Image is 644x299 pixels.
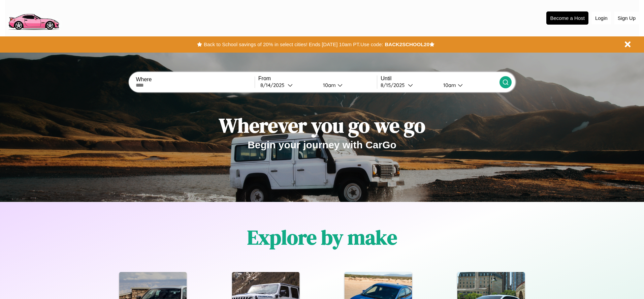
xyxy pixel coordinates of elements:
div: 10am [320,82,337,88]
h1: Explore by make [247,223,397,251]
label: Where [136,77,254,83]
button: 10am [318,82,377,89]
div: 10am [440,82,458,88]
button: Login [592,12,611,24]
button: Back to School savings of 20% in select cities! Ends [DATE] 10am PT.Use code: [202,40,385,49]
button: Sign Up [614,12,639,24]
label: From [258,76,377,82]
img: logo [5,3,62,32]
b: BACK2SCHOOL20 [385,41,429,47]
button: Become a Host [546,11,588,25]
div: 8 / 15 / 2025 [381,82,408,88]
div: 8 / 14 / 2025 [260,82,288,88]
button: 10am [438,82,499,89]
button: 8/14/2025 [258,82,318,89]
label: Until [381,76,499,82]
